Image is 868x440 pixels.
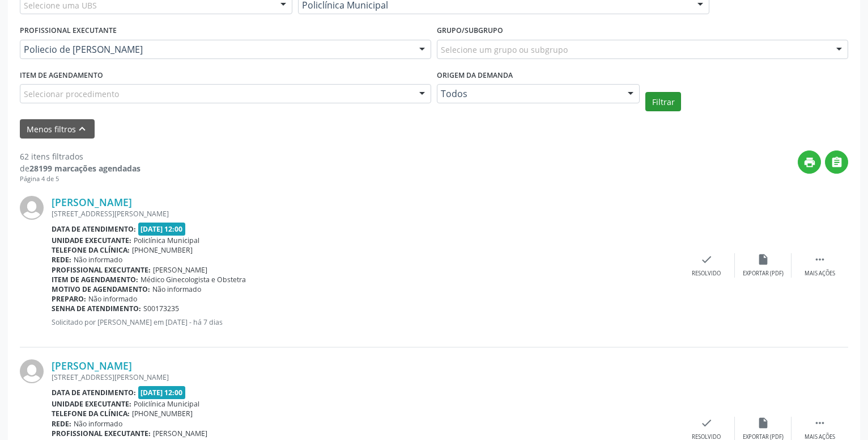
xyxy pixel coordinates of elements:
i: check [700,417,713,429]
img: img [20,359,44,383]
span: Poliecio de [PERSON_NAME] [24,44,408,55]
span: Não informado [74,255,122,265]
span: [DATE] 12:00 [138,223,186,236]
div: Página 4 de 5 [20,174,141,184]
label: Origem da demanda [437,67,513,85]
i:  [814,253,826,266]
a: [PERSON_NAME] [52,196,132,208]
i: insert_drive_file [757,253,769,266]
b: Item de agendamento: [52,275,138,284]
span: S00173235 [143,304,179,313]
div: [STREET_ADDRESS][PERSON_NAME] [52,209,678,219]
button: print [798,150,821,174]
b: Preparo: [52,294,86,304]
div: 62 itens filtrados [20,150,141,162]
b: Profissional executante: [52,265,151,275]
i:  [814,417,826,429]
img: img [20,196,44,220]
span: Selecione um grupo ou subgrupo [441,44,568,56]
b: Rede: [52,255,71,265]
b: Motivo de agendamento: [52,284,150,294]
span: Médico Ginecologista e Obstetra [141,275,246,284]
i: print [803,156,816,169]
div: Resolvido [692,270,721,278]
div: Exportar (PDF) [743,270,784,278]
i: insert_drive_file [757,417,769,429]
label: Item de agendamento [20,67,103,85]
span: Policlínica Municipal [134,236,199,245]
button: Filtrar [645,92,681,111]
span: [PERSON_NAME] [153,429,207,438]
b: Telefone da clínica: [52,409,130,418]
div: [STREET_ADDRESS][PERSON_NAME] [52,372,678,382]
i: keyboard_arrow_up [76,123,88,135]
span: Selecionar procedimento [24,88,119,100]
b: Profissional executante: [52,429,151,438]
b: Data de atendimento: [52,224,136,234]
span: Todos [441,88,616,99]
label: PROFISSIONAL EXECUTANTE [20,22,117,40]
span: Não informado [74,419,122,429]
i:  [831,156,843,169]
b: Senha de atendimento: [52,304,141,313]
a: [PERSON_NAME] [52,359,132,372]
div: de [20,162,141,174]
div: Mais ações [805,270,835,278]
b: Rede: [52,419,71,429]
b: Telefone da clínica: [52,245,130,255]
span: [PHONE_NUMBER] [132,409,193,418]
b: Unidade executante: [52,236,131,245]
span: [PERSON_NAME] [153,265,207,275]
span: Não informado [88,294,137,304]
span: [DATE] 12:00 [138,386,186,399]
span: Não informado [152,284,201,294]
strong: 28199 marcações agendadas [29,163,141,174]
b: Data de atendimento: [52,388,136,397]
label: Grupo/Subgrupo [437,22,503,40]
button:  [825,150,848,174]
button: Menos filtroskeyboard_arrow_up [20,119,95,139]
i: check [700,253,713,266]
span: Policlínica Municipal [134,399,199,409]
span: [PHONE_NUMBER] [132,245,193,255]
b: Unidade executante: [52,399,131,409]
p: Solicitado por [PERSON_NAME] em [DATE] - há 7 dias [52,317,678,327]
